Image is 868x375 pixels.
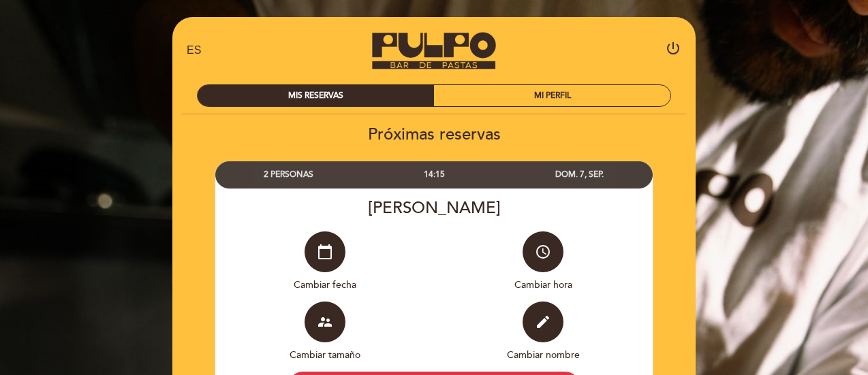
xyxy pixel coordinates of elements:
[305,301,345,342] button: supervisor_account
[361,162,506,187] div: 14:15
[172,125,696,144] h2: Próximas reservas
[216,162,361,187] div: 2 PERSONAS
[349,32,519,69] a: Pulpo - Bar de Pastas
[665,40,681,61] button: power_settings_new
[507,349,580,361] span: Cambiar nombre
[507,162,652,187] div: DOM. 7, SEP.
[290,349,360,361] span: Cambiar tamaño
[665,40,681,56] i: power_settings_new
[215,198,653,218] div: [PERSON_NAME]
[305,231,345,272] button: calendar_today
[317,244,333,260] i: calendar_today
[523,231,563,272] button: access_time
[535,314,551,330] i: edit
[535,244,551,260] i: access_time
[294,279,356,291] span: Cambiar fecha
[317,314,333,330] i: supervisor_account
[198,85,434,106] div: MIS RESERVAS
[523,301,563,342] button: edit
[514,279,572,291] span: Cambiar hora
[434,85,670,106] div: MI PERFIL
